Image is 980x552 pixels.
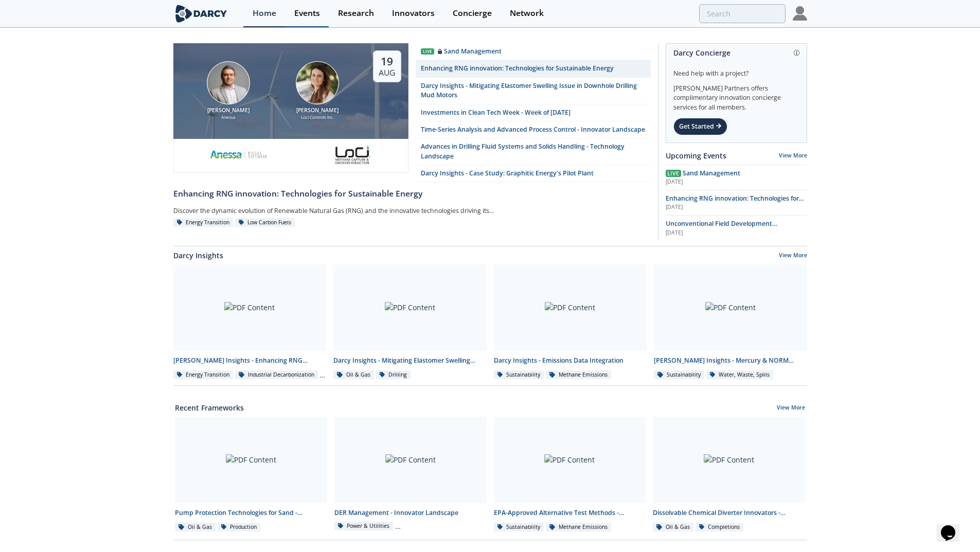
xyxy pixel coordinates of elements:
[333,356,487,365] div: Darcy Insights - Mitigating Elastomer Swelling Issue in Downhole Drilling Mud Motors
[277,114,359,121] div: Loci Controls Inc.
[330,264,490,380] a: PDF Content Darcy Insights - Mitigating Elastomer Swelling Issue in Downhole Drilling Mud Motors ...
[334,522,394,531] div: Power & Utilities
[175,402,244,413] a: Recent Frameworks
[546,523,611,532] div: Methane Emissions
[494,370,544,380] div: Sustainability
[510,9,544,17] div: Network
[209,144,267,166] img: 551440aa-d0f4-4a32-b6e2-e91f2a0781fe
[696,523,744,532] div: Completions
[376,370,411,380] div: Drilling
[653,523,693,532] div: Oil & Gas
[173,43,408,182] a: Amir Akbari [PERSON_NAME] Anessa Nicole Neff [PERSON_NAME] Loci Controls Inc. 19 Aug
[421,64,614,73] div: Enhancing RNG innovation: Technologies for Sustainable Energy
[937,511,970,542] iframe: chat widget
[494,523,544,532] div: Sustainability
[683,169,740,177] span: Sand Management
[173,356,327,365] div: [PERSON_NAME] Insights - Enhancing RNG innovation
[333,144,372,166] img: 2b793097-40cf-4f6d-9bc3-4321a642668f
[235,218,295,227] div: Low Carbon Fuels
[490,417,650,532] a: PDF Content EPA-Approved Alternative Test Methods - Innovator Comparison Sustainability Methane E...
[453,9,492,17] div: Concierge
[175,523,216,532] div: Oil & Gas
[235,370,318,380] div: Industrial Decarbonization
[338,9,374,17] div: Research
[666,170,681,177] span: Live
[188,106,270,115] div: [PERSON_NAME]
[438,47,502,56] div: Sand Management
[654,356,807,365] div: [PERSON_NAME] Insights - Mercury & NORM Detection and [MEDICAL_DATA]
[779,152,807,159] a: View More
[666,194,807,211] a: Enhancing RNG innovation: Technologies for Sustainable Energy [DATE]
[653,508,805,518] div: Dissolvable Chemical Diverter Innovators - Innovator Landscape
[333,370,374,380] div: Oil & Gas
[673,118,727,135] div: Get Started
[666,219,807,237] a: Unconventional Field Development Optimization through Geochemical Fingerprinting Technology [DATE]
[666,203,807,211] div: [DATE]
[494,508,646,518] div: EPA-Approved Alternative Test Methods - Innovator Comparison
[175,508,327,518] div: Pump Protection Technologies for Sand - Innovator Shortlist
[171,417,331,532] a: PDF Content Pump Protection Technologies for Sand - Innovator Shortlist Oil & Gas Production
[494,356,647,365] div: Darcy Insights - Emissions Data Integration
[673,44,799,62] div: Darcy Concierge
[331,417,490,532] a: PDF Content DER Management - Innovator Landscape Power & Utilities
[706,370,774,380] div: Water, Waste, Spills
[173,250,223,261] a: Darcy Insights
[546,370,611,380] div: Methane Emissions
[666,229,807,237] div: [DATE]
[294,9,320,17] div: Events
[654,370,704,380] div: Sustainability
[421,48,434,55] div: Live
[218,523,261,532] div: Production
[173,204,519,218] div: Discover the dynamic evolution of Renewable Natural Gas (RNG) and the innovative technologies dri...
[379,55,395,68] div: 19
[416,138,651,165] a: Advances in Drilling Fluid Systems and Solids Handling - Technology Landscape
[392,9,435,17] div: Innovators
[188,114,270,121] div: Anessa
[793,6,807,21] img: Profile
[416,60,651,77] a: Enhancing RNG innovation: Technologies for Sustainable Energy
[207,61,250,104] img: Amir Akbari
[277,106,359,115] div: [PERSON_NAME]
[173,218,234,227] div: Energy Transition
[173,188,651,200] div: Enhancing RNG innovation: Technologies for Sustainable Energy
[296,61,339,104] img: Nicole Neff
[416,104,651,121] a: Investments in Clean Tech Week - Week of [DATE]
[173,5,229,23] img: logo-wide.svg
[416,78,651,104] a: Darcy Insights - Mitigating Elastomer Swelling Issue in Downhole Drilling Mud Motors
[416,121,651,138] a: Time-Series Analysis and Advanced Process Control - Innovator Landscape
[173,370,234,380] div: Energy Transition
[699,4,786,23] input: Advanced Search
[416,43,651,60] a: Live Sand Management
[673,78,799,112] div: [PERSON_NAME] Partners offers complimentary innovation concierge services for all members.
[334,508,487,518] div: DER Management - Innovator Landscape
[666,219,777,247] span: Unconventional Field Development Optimization through Geochemical Fingerprinting Technology
[666,169,807,186] a: Live Sand Management [DATE]
[650,264,811,380] a: PDF Content [PERSON_NAME] Insights - Mercury & NORM Detection and [MEDICAL_DATA] Sustainability W...
[416,165,651,182] a: Darcy Insights - Case Study: Graphitic Energy's Pilot Plant
[666,194,804,212] span: Enhancing RNG innovation: Technologies for Sustainable Energy
[173,182,651,200] a: Enhancing RNG innovation: Technologies for Sustainable Energy
[666,178,807,186] div: [DATE]
[253,9,276,17] div: Home
[779,252,807,261] a: View More
[666,150,726,161] a: Upcoming Events
[170,264,330,380] a: PDF Content [PERSON_NAME] Insights - Enhancing RNG innovation Energy Transition Industrial Decarb...
[777,404,805,413] a: View More
[794,50,799,56] img: information.svg
[379,68,395,78] div: Aug
[490,264,651,380] a: PDF Content Darcy Insights - Emissions Data Integration Sustainability Methane Emissions
[673,62,799,78] div: Need help with a project?
[649,417,809,532] a: PDF Content Dissolvable Chemical Diverter Innovators - Innovator Landscape Oil & Gas Completions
